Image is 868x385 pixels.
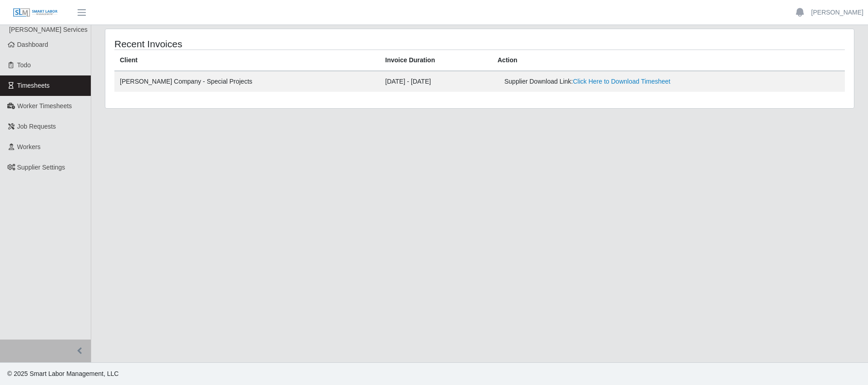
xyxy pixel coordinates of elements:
[573,78,671,85] a: Click Here to Download Timesheet
[9,26,88,33] span: [PERSON_NAME] Services
[492,50,845,71] th: Action
[17,41,49,48] span: Dashboard
[504,77,719,86] div: Supplier Download Link:
[811,8,863,17] a: [PERSON_NAME]
[17,82,50,89] span: Timesheets
[7,370,118,377] span: © 2025 Smart Labor Management, LLC
[17,164,65,171] span: Supplier Settings
[17,123,56,130] span: Job Requests
[17,61,31,69] span: Todo
[114,38,411,50] h4: Recent Invoices
[17,102,72,110] span: Worker Timesheets
[114,50,380,71] th: Client
[114,71,380,92] td: [PERSON_NAME] Company - Special Projects
[380,71,492,92] td: [DATE] - [DATE]
[13,8,58,18] img: SLM Logo
[17,143,41,150] span: Workers
[380,50,492,71] th: Invoice Duration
